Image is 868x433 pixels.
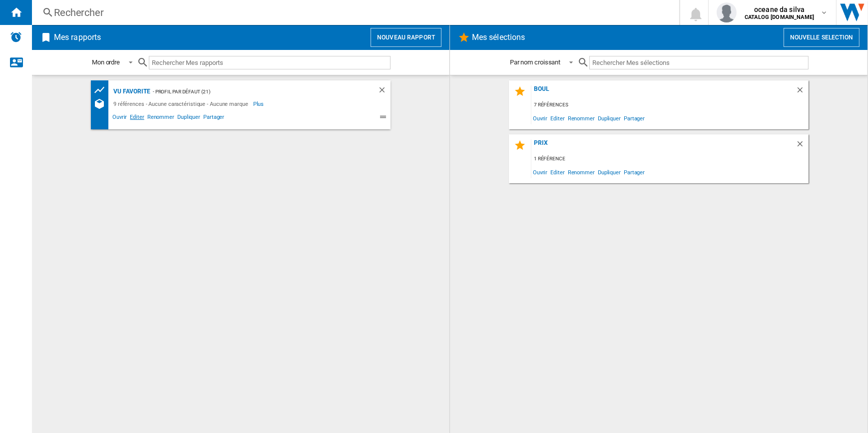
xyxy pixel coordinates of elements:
[622,165,646,179] span: Partager
[176,112,202,124] span: Dupliquer
[93,84,111,96] div: Tableau des prix des produits
[54,5,653,19] div: Rechercher
[796,139,809,153] div: Supprimer
[253,98,266,110] span: Plus
[111,85,150,98] div: vu favorite
[531,85,796,99] div: boul
[111,98,253,110] div: 9 références - Aucune caractéristique - Aucune marque
[150,85,358,98] div: - Profil par défaut (21)
[549,111,566,125] span: Editer
[510,58,560,66] div: Par nom croissant
[93,98,111,110] div: Références
[549,165,566,179] span: Editer
[470,28,527,47] h2: Mes sélections
[10,31,22,43] img: alerts-logo.svg
[52,28,103,47] h2: Mes rapports
[111,112,128,124] span: Ouvrir
[566,111,596,125] span: Renommer
[596,111,622,125] span: Dupliquer
[149,56,391,69] input: Rechercher Mes rapports
[531,153,809,165] div: 1 référence
[745,4,814,14] span: oceane da silva
[589,56,809,69] input: Rechercher Mes sélections
[796,85,809,99] div: Supprimer
[378,85,391,98] div: Supprimer
[745,14,814,20] b: CATALOG [DOMAIN_NAME]
[92,58,120,66] div: Mon ordre
[566,165,596,179] span: Renommer
[531,111,549,125] span: Ouvrir
[784,28,860,47] button: Nouvelle selection
[371,28,441,47] button: Nouveau rapport
[531,99,809,111] div: 7 références
[717,2,737,22] img: profile.jpg
[531,165,549,179] span: Ouvrir
[531,139,796,153] div: PRIX
[202,112,226,124] span: Partager
[146,112,176,124] span: Renommer
[596,165,622,179] span: Dupliquer
[622,111,646,125] span: Partager
[128,112,145,124] span: Editer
